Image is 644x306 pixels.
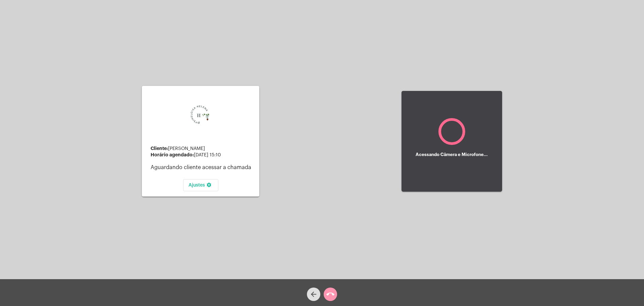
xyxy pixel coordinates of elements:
[151,146,168,151] strong: Cliente:
[416,152,488,157] h5: Acessando Câmera e Microfone...
[151,164,254,170] p: Aguardando cliente acessar a chamada
[177,95,224,142] img: 0d939d3e-dcd2-0964-4adc-7f8e0d1a206f.png
[205,182,213,190] mat-icon: settings
[151,152,254,158] div: [DATE] 15:10
[310,290,318,298] mat-icon: arrow_back
[183,179,218,191] button: Ajustes
[151,146,254,151] div: [PERSON_NAME]
[326,290,334,298] mat-icon: call_end
[189,183,213,188] span: Ajustes
[151,152,194,157] strong: Horário agendado:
